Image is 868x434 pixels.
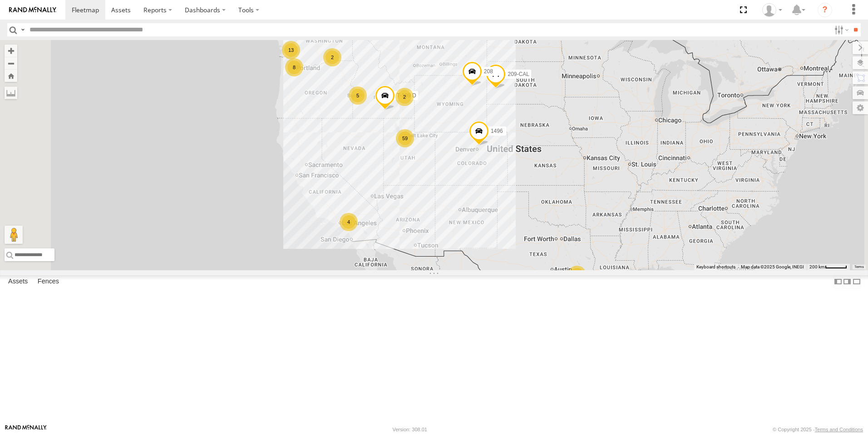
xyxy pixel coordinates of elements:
label: Search Query [19,23,26,36]
div: 2 [395,88,414,106]
div: 13 [282,41,300,59]
button: Drag Pegman onto the map to open Street View [5,226,23,244]
a: Terms (opens in new tab) [854,265,864,269]
button: Keyboard shortcuts [696,264,735,270]
label: Map Settings [853,101,868,114]
label: Assets [4,275,32,288]
label: Dock Summary Table to the Right [843,275,852,288]
button: Zoom in [5,45,17,57]
label: Hide Summary Table [852,275,861,288]
div: Keith Washburn [759,3,785,17]
label: Dock Summary Table to the Left [833,275,843,288]
span: 209-CAL [508,71,529,77]
button: Zoom out [5,57,17,70]
span: 200 km [809,264,825,269]
div: 2 [568,266,586,284]
span: T-199 D [397,93,416,99]
div: 4 [340,213,358,231]
div: 2 [323,48,341,66]
img: rand-logo.svg [9,7,56,13]
button: Zoom Home [5,70,17,82]
a: Visit our Website [5,425,47,434]
div: 5 [349,86,367,105]
div: 8 [285,58,303,76]
span: 208 [484,68,493,75]
div: © Copyright 2025 - [773,427,863,432]
span: Map data ©2025 Google, INEGI [741,264,804,269]
a: Terms and Conditions [815,427,863,432]
label: Measure [5,86,17,99]
div: Version: 308.01 [393,427,427,432]
label: Search Filter Options [831,23,850,36]
span: 1496 [491,128,503,135]
i: ? [818,3,832,17]
div: 59 [396,129,414,147]
label: Fences [33,275,64,288]
button: Map Scale: 200 km per 45 pixels [807,264,850,270]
